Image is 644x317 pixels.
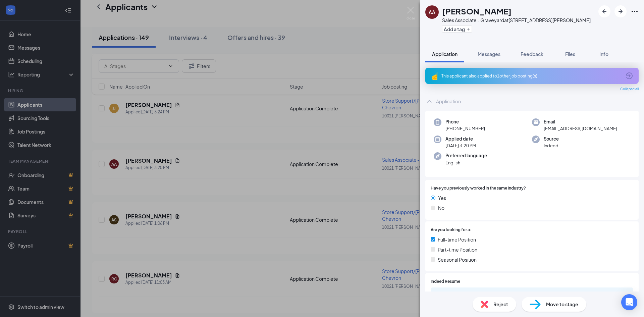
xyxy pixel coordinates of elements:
span: Phone [445,118,485,125]
span: Application [432,51,458,57]
svg: ChevronUp [425,97,433,105]
span: Full-time Position [438,236,476,243]
svg: ArrowCircle [625,72,633,80]
span: [PHONE_NUMBER] [445,125,485,132]
span: Applied date [445,136,476,142]
span: [EMAIL_ADDRESS][DOMAIN_NAME] [544,125,617,132]
div: Sales Associate - Graveyard at [STREET_ADDRESS][PERSON_NAME] [442,17,591,23]
svg: Ellipses [631,7,639,15]
span: English [445,159,487,166]
svg: Paperclip [435,291,440,297]
span: Seasonal Position [438,256,477,263]
span: Indeed Resume [431,278,460,285]
span: Feedback [521,51,543,57]
span: Indeed [544,142,559,149]
span: Move to stage [546,301,578,308]
span: Email [544,118,617,125]
span: Preferred language [445,152,487,159]
span: Info [599,51,608,57]
button: ArrowLeftNew [598,5,610,17]
span: Are you looking for a: [431,227,471,233]
h1: [PERSON_NAME] [442,5,512,17]
span: Source [544,136,559,142]
a: Paperclipc81b36c1458992084795c5db71b2892e.pdf [435,291,543,298]
button: PlusAdd a tag [442,25,472,33]
div: This applicant also applied to 1 other job posting(s) [441,73,621,79]
svg: Download [621,290,629,299]
div: Open Intercom Messenger [621,294,637,310]
span: [DATE] 3:20 PM [445,142,476,149]
span: Collapse all [620,87,639,92]
div: Application [436,98,461,105]
span: Files [565,51,575,57]
span: Yes [438,194,446,202]
span: Have you previously worked in the same industry? [431,185,526,192]
button: ArrowRight [614,5,627,17]
div: AA [429,9,435,15]
span: Messages [478,51,500,57]
svg: ArrowRight [616,7,625,15]
svg: ArrowLeftNew [600,7,608,15]
span: Reject [493,301,508,308]
span: No [438,204,444,212]
svg: Plus [466,27,470,31]
span: Part-time Position [438,246,477,253]
div: c81b36c1458992084795c5db71b2892e.pdf [443,291,537,297]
